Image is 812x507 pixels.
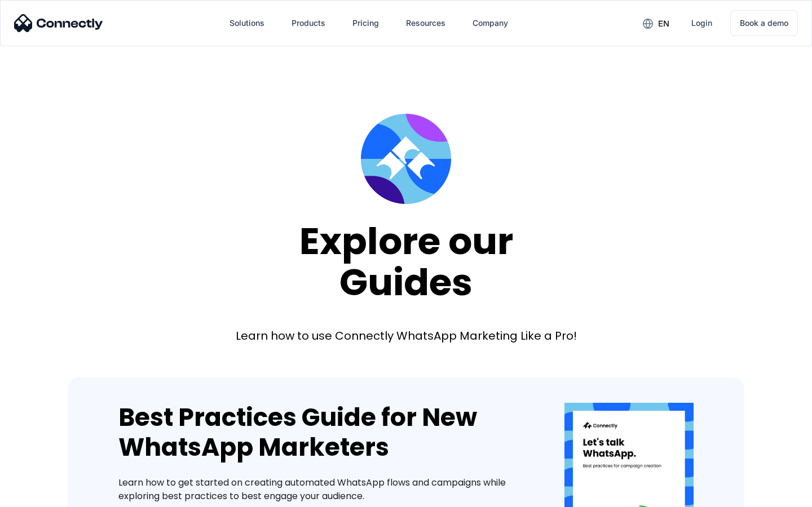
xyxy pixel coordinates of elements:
[292,15,325,31] div: Products
[682,10,721,37] a: Login
[406,15,445,31] div: Resources
[691,15,712,31] div: Login
[730,10,798,36] a: Book a demo
[14,14,103,32] img: Connectly Logo
[658,16,669,32] div: en
[11,487,68,503] aside: Language selected: English
[118,403,531,462] div: Best Practices Guide for New WhatsApp Marketers
[118,476,531,503] div: Learn how to get started on creating automated WhatsApp flows and campaigns while exploring best ...
[236,328,577,344] div: Learn how to use Connectly WhatsApp Marketing Like a Pro!
[343,10,388,37] a: Pricing
[473,15,508,31] div: Company
[230,15,264,31] div: Solutions
[299,221,513,303] div: Explore our Guides
[352,15,379,31] div: Pricing
[23,487,68,503] ul: Language list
